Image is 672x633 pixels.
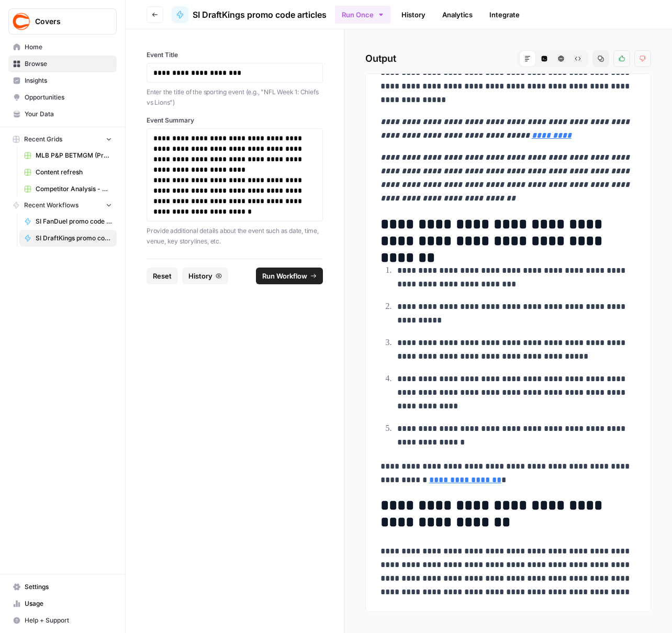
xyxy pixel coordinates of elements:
[36,168,112,177] span: Content refresh
[24,201,79,210] span: Recent Workflows
[25,582,112,592] span: Settings
[25,59,112,69] span: Browse
[147,50,323,60] label: Event Title
[36,151,112,160] span: MLB P&P BETMGM (Production) Grid (1)
[8,8,117,35] button: Workspace: Covers
[193,8,327,21] span: SI DraftKings promo code articles
[147,268,178,284] button: Reset
[25,616,112,625] span: Help + Support
[182,268,228,284] button: History
[19,181,117,197] a: Competitor Analysis - URL Specific Grid
[147,226,323,246] p: Provide additional details about the event such as date, time, venue, key storylines, etc.
[153,271,172,281] span: Reset
[483,6,526,23] a: Integrate
[8,612,117,629] button: Help + Support
[147,87,323,107] p: Enter the title of the sporting event (e.g., "NFL Week 1: Chiefs vs Lions")
[12,12,31,31] img: Covers Logo
[8,89,117,106] a: Opportunities
[25,76,112,85] span: Insights
[262,271,307,281] span: Run Workflow
[256,268,323,284] button: Run Workflow
[395,6,432,23] a: History
[8,39,117,55] a: Home
[19,230,117,247] a: SI DraftKings promo code articles
[25,93,112,102] span: Opportunities
[172,6,327,23] a: SI DraftKings promo code articles
[19,164,117,181] a: Content refresh
[436,6,479,23] a: Analytics
[188,271,212,281] span: History
[36,217,112,226] span: SI FanDuel promo code articles
[25,599,112,608] span: Usage
[8,131,117,147] button: Recent Grids
[8,72,117,89] a: Insights
[19,213,117,230] a: SI FanDuel promo code articles
[8,55,117,72] a: Browse
[36,234,112,243] span: SI DraftKings promo code articles
[335,6,391,24] button: Run Once
[19,147,117,164] a: MLB P&P BETMGM (Production) Grid (1)
[25,109,112,119] span: Your Data
[25,42,112,52] span: Home
[147,116,323,125] label: Event Summary
[8,106,117,123] a: Your Data
[8,197,117,213] button: Recent Workflows
[8,579,117,595] a: Settings
[36,184,112,194] span: Competitor Analysis - URL Specific Grid
[8,595,117,612] a: Usage
[365,50,651,67] h2: Output
[24,135,62,144] span: Recent Grids
[35,16,98,27] span: Covers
